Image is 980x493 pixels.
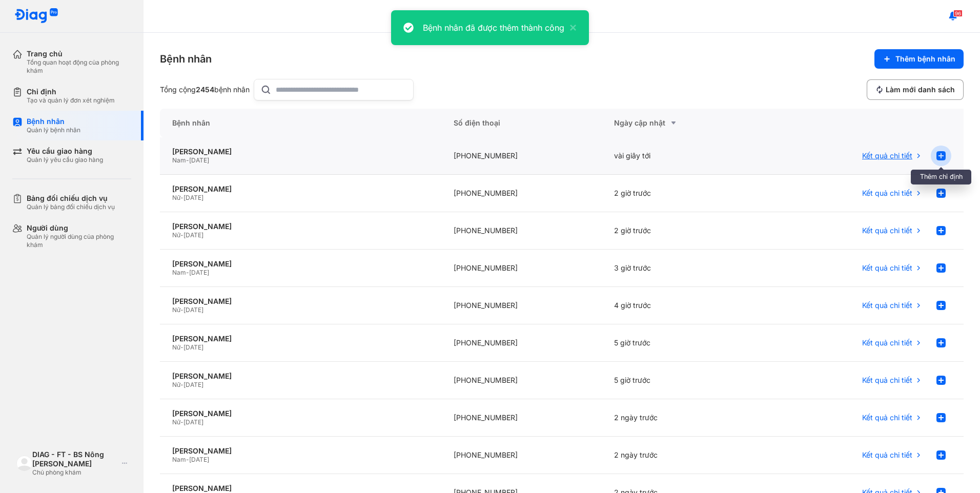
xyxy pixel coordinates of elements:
div: [PERSON_NAME] [172,222,429,231]
span: [DATE] [189,156,209,164]
span: Kết quả chi tiết [862,450,912,460]
div: Yêu cầu giao hàng [27,147,103,156]
div: Bệnh nhân đã được thêm thành công [423,22,564,34]
div: Tổng cộng bệnh nhân [160,85,250,94]
span: Nam [172,269,186,276]
span: [DATE] [183,418,203,426]
div: [PERSON_NAME] [172,297,429,306]
div: Quản lý người dùng của phòng khám [27,233,131,249]
div: [PHONE_NUMBER] [441,362,602,399]
span: Nữ [172,194,180,201]
div: vài giây tới [602,137,763,175]
div: Bệnh nhân [160,109,441,137]
div: [PHONE_NUMBER] [441,437,602,474]
span: - [186,269,189,276]
div: [PERSON_NAME] [172,184,429,194]
div: 5 giờ trước [602,324,763,362]
img: logo [16,456,32,471]
div: 5 giờ trước [602,362,763,399]
span: [DATE] [183,343,203,351]
span: Kết quả chi tiết [862,189,912,198]
div: [PHONE_NUMBER] [441,137,602,175]
span: 2454 [196,85,214,94]
div: Chủ phòng khám [32,468,118,477]
div: Người dùng [27,223,131,233]
div: 3 giờ trước [602,250,763,287]
div: [PHONE_NUMBER] [441,212,602,250]
div: [PERSON_NAME] [172,446,429,456]
span: - [180,343,183,351]
div: [PERSON_NAME] [172,372,429,381]
span: - [180,306,183,314]
img: logo [14,8,58,24]
span: Kết quả chi tiết [862,338,912,347]
div: Bệnh nhân [160,52,212,66]
span: [DATE] [189,456,209,463]
div: Chỉ định [27,87,115,96]
span: Nữ [172,231,180,239]
span: Nam [172,156,186,164]
div: 2 giờ trước [602,175,763,212]
span: - [186,156,189,164]
button: Thêm bệnh nhân [874,49,964,69]
div: [PERSON_NAME] [172,409,429,418]
div: [PHONE_NUMBER] [441,399,602,437]
span: Kết quả chi tiết [862,376,912,385]
button: close [564,22,577,34]
div: [PHONE_NUMBER] [441,250,602,287]
span: Kết quả chi tiết [862,301,912,310]
span: Kết quả chi tiết [862,263,912,273]
div: 2 giờ trước [602,212,763,250]
span: - [180,194,183,201]
div: [PHONE_NUMBER] [441,175,602,212]
span: - [180,418,183,426]
span: Làm mới danh sách [886,85,955,94]
button: Làm mới danh sách [867,79,964,100]
div: 4 giờ trước [602,287,763,324]
span: Nam [172,456,186,463]
div: [PERSON_NAME] [172,147,429,156]
div: Ngày cập nhật [614,117,750,129]
div: 2 ngày trước [602,437,763,474]
div: Quản lý yêu cầu giao hàng [27,156,103,164]
span: - [186,456,189,463]
span: [DATE] [183,194,203,201]
span: Kết quả chi tiết [862,413,912,422]
div: Trang chủ [27,49,131,58]
span: Nữ [172,306,180,314]
div: [PERSON_NAME] [172,259,429,269]
div: [PHONE_NUMBER] [441,324,602,362]
div: Tạo và quản lý đơn xét nghiệm [27,96,115,105]
div: [PHONE_NUMBER] [441,287,602,324]
span: Kết quả chi tiết [862,151,912,160]
div: Số điện thoại [441,109,602,137]
span: [DATE] [183,381,203,388]
div: Tổng quan hoạt động của phòng khám [27,58,131,75]
span: Nữ [172,381,180,388]
div: Bệnh nhân [27,117,80,126]
span: Nữ [172,418,180,426]
span: 96 [953,10,963,17]
span: Thêm bệnh nhân [895,54,955,64]
span: Kết quả chi tiết [862,226,912,235]
span: [DATE] [183,306,203,314]
span: - [180,381,183,388]
span: Nữ [172,343,180,351]
span: [DATE] [183,231,203,239]
div: DIAG - FT - BS Nông [PERSON_NAME] [32,450,118,468]
span: [DATE] [189,269,209,276]
div: 2 ngày trước [602,399,763,437]
div: Quản lý bảng đối chiếu dịch vụ [27,203,115,211]
div: [PERSON_NAME] [172,334,429,343]
div: Quản lý bệnh nhân [27,126,80,134]
div: [PERSON_NAME] [172,484,429,493]
div: Bảng đối chiếu dịch vụ [27,194,115,203]
span: - [180,231,183,239]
